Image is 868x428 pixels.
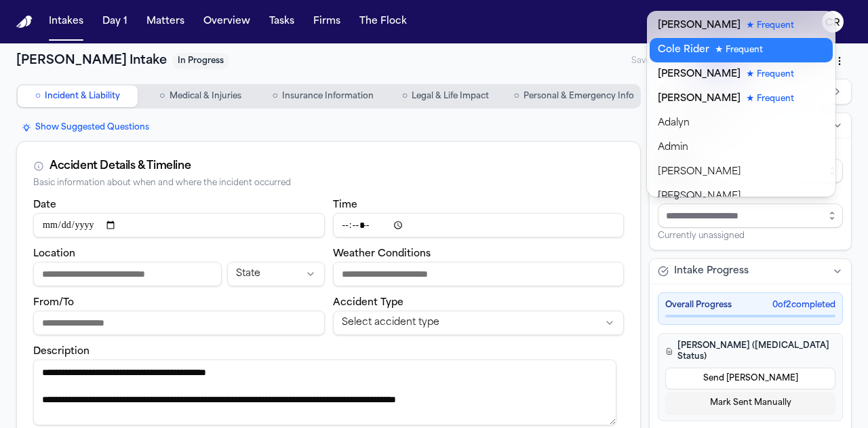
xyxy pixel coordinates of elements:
[746,22,794,30] span: ★ Frequent
[658,42,763,58] span: Cole Rider
[658,164,741,180] span: [PERSON_NAME]
[658,18,794,34] span: [PERSON_NAME]
[746,95,794,103] span: ★ Frequent
[658,203,843,228] input: Assign to staff member
[658,189,741,205] span: [PERSON_NAME]
[658,91,794,107] span: [PERSON_NAME]
[715,46,763,54] span: ★ Frequent
[658,66,794,83] span: [PERSON_NAME]
[658,115,690,132] span: Adalyn
[658,140,688,156] span: Admin
[746,71,794,79] span: ★ Frequent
